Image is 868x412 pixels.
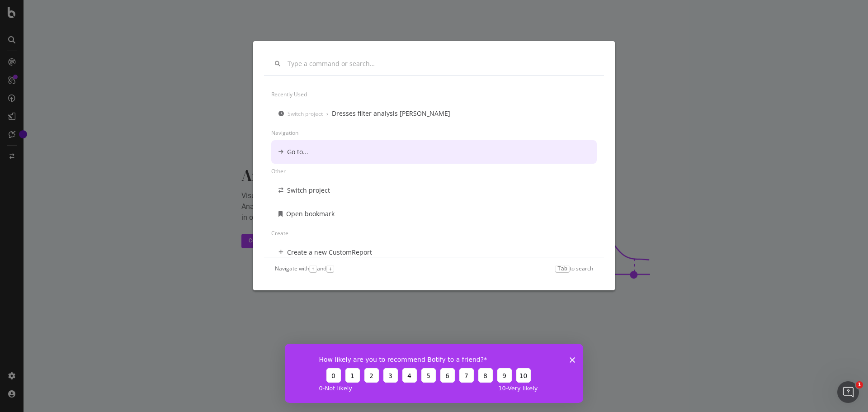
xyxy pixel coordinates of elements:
[253,41,615,290] div: modal
[555,265,570,272] kbd: Tab
[856,381,863,388] span: 1
[309,265,317,272] kbd: ↑
[286,209,335,218] div: Open bookmark
[275,265,334,272] div: Navigate with and
[285,344,583,403] iframe: Survey from Botify
[287,147,308,156] div: Go to...
[288,110,323,118] div: Switch project
[287,186,330,195] div: Switch project
[271,164,597,179] div: Other
[326,110,328,118] div: ›
[837,381,859,403] iframe: Intercom live chat
[288,60,593,68] input: Type a command or search…
[271,125,597,140] div: Navigation
[555,265,593,272] div: to search
[271,87,597,102] div: Recently used
[287,248,372,257] div: Create a new CustomReport
[271,226,597,241] div: Create
[326,265,334,272] kbd: ↓
[332,109,450,118] div: Dresses filter analysis [PERSON_NAME]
